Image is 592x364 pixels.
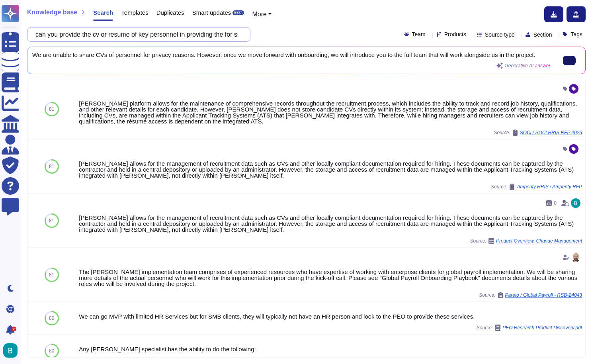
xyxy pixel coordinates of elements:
span: Generative AI answer [504,63,550,68]
span: Source: [477,325,582,331]
img: user [3,343,18,358]
button: user [2,342,23,359]
div: Any [PERSON_NAME] specialist has the ability to do the following: [79,346,582,352]
span: 81 [49,107,54,112]
span: Amperity HRIS / Amperity RFP [517,184,582,189]
div: [PERSON_NAME] allows for the management of recruitment data such as CVs and other locally complia... [79,160,582,178]
div: [PERSON_NAME] platform allows for the maintenance of comprehensive records throughout the recruit... [79,100,582,124]
div: [PERSON_NAME] allows for the management of recruitment data such as CVs and other locally complia... [79,215,582,233]
div: 9+ [12,327,16,331]
span: Source type [485,32,515,37]
span: Source: [479,292,582,298]
span: Search [93,10,113,16]
span: Knowledge base [27,9,77,16]
span: 80 [49,316,54,321]
span: 81 [49,272,54,277]
span: Source: [494,129,582,136]
span: Product Overview, Change Management [496,239,582,243]
div: The [PERSON_NAME] implementation team comprises of experienced resources who have expertise of wo... [79,269,582,287]
span: Team [412,31,426,37]
span: Pareto / Global Payroll - RSD-24043 [505,293,582,297]
div: BETA [233,10,244,15]
span: 80 [49,348,54,353]
button: More [252,10,272,19]
input: Search a question or template... [31,27,242,41]
span: 81 [49,164,54,169]
span: 0 [554,201,557,205]
span: Tags [571,31,582,37]
span: We are unable to share CVs of personnel for privacy reasons. However, once we move forward with o... [32,52,550,58]
span: PEO Research Product Discovery.pdf [502,325,582,330]
img: user [571,198,580,208]
img: user [571,252,580,262]
span: Source: [491,184,582,190]
div: We can go MVP with limited HR Services but for SMB clients, they will typically not have an HR pe... [79,313,582,319]
span: Source: [470,238,582,244]
span: Duplicates [156,10,184,16]
span: Templates [121,10,148,16]
span: Products [444,31,466,37]
span: More [252,11,266,18]
span: SOCi / SOCi HRIS RFP 2025 [520,130,582,135]
span: Section [533,32,552,37]
span: 81 [49,218,54,223]
span: Smart updates [192,10,231,16]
